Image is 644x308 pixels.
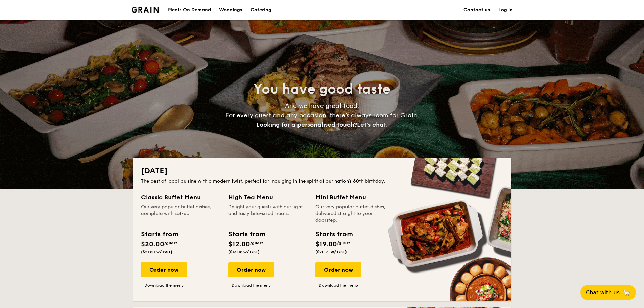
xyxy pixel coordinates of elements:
[580,285,636,300] button: Chat with us🦙
[141,166,503,176] h2: [DATE]
[228,283,274,288] a: Download the menu
[337,241,350,245] span: /guest
[315,283,361,288] a: Download the menu
[250,241,263,245] span: /guest
[132,7,159,13] a: Logotype
[315,240,337,248] span: $19.00
[141,204,220,224] div: Our very popular buffet dishes, complete with set-up.
[228,229,265,239] div: Starts from
[315,229,352,239] div: Starts from
[164,241,177,245] span: /guest
[228,240,250,248] span: $12.00
[228,250,260,254] span: ($13.08 w/ GST)
[228,204,307,224] div: Delight your guests with our light and tasty bite-sized treats.
[132,7,159,13] img: Grain
[622,289,630,297] span: 🦙
[141,193,220,202] div: Classic Buffet Menu
[586,289,620,296] span: Chat with us
[141,250,172,254] span: ($21.80 w/ GST)
[315,193,395,202] div: Mini Buffet Menu
[225,102,419,128] span: And we have great food. For every guest and any occasion, there’s always room for Grain.
[315,204,395,224] div: Our very popular buffet dishes, delivered straight to your doorstep.
[141,178,503,185] div: The best of local cuisine with a modern twist, perfect for indulging in the spirit of our nation’...
[254,81,390,97] span: You have good taste
[315,262,361,277] div: Order now
[228,262,274,277] div: Order now
[228,193,307,202] div: High Tea Menu
[141,283,187,288] a: Download the menu
[141,262,187,277] div: Order now
[141,240,164,248] span: $20.00
[256,121,357,128] span: Looking for a personalised touch?
[315,250,347,254] span: ($20.71 w/ GST)
[141,229,178,239] div: Starts from
[357,121,388,128] span: Let's chat.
